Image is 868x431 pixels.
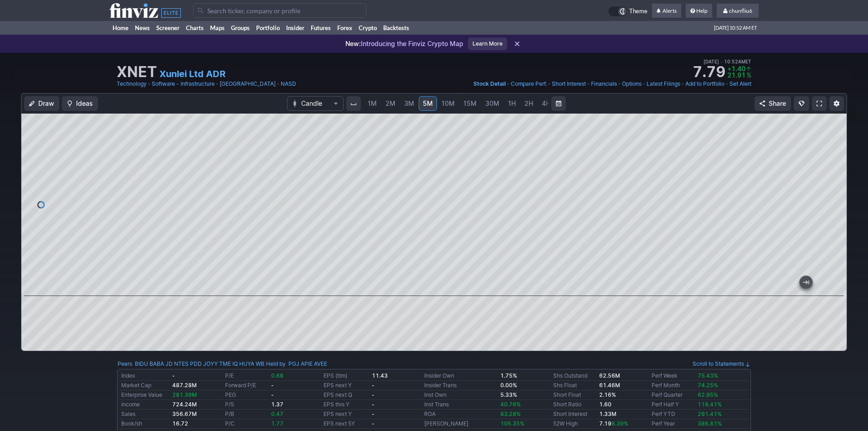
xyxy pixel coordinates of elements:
[385,99,395,107] span: 2M
[599,420,628,427] b: 7.19
[553,401,581,408] a: Short Ratio
[698,401,722,408] span: 119.41%
[599,410,616,417] b: 1.33M
[239,359,254,369] a: HUYA
[165,359,173,369] a: JD
[794,96,809,111] button: Explore new features
[287,96,344,111] button: Chart Type
[551,371,597,381] td: Shs Outstand
[135,359,148,369] a: BIDU
[223,419,269,429] td: P/C
[647,79,680,88] a: Latest Filings
[281,79,296,88] a: NASD
[599,372,620,379] b: 62.56M
[698,420,722,427] span: 386.81%
[271,410,283,417] span: 0.47
[538,96,555,111] a: 4H
[704,57,751,66] span: [DATE] 10:52AM ET
[686,4,712,18] a: Help
[334,21,355,35] a: Forex
[504,96,520,111] a: 1H
[755,96,791,111] button: Share
[650,390,696,400] td: Perf Quarter
[271,382,274,389] b: -
[442,99,455,107] span: 10M
[223,381,269,390] td: Forward P/E
[642,79,646,88] span: •
[271,401,283,408] b: 1.37
[551,419,597,429] td: 52W High
[172,410,197,417] b: 356.67M
[172,372,175,379] b: -
[500,410,521,417] span: 83.28%
[727,71,745,79] span: 21.91
[500,420,524,427] span: 105.35%
[148,79,151,88] span: •
[473,80,506,87] span: Stock Detail
[693,360,750,367] a: Scroll to Statements
[322,390,370,400] td: EPS next Q
[346,96,361,111] button: Interval
[372,391,375,398] b: -
[118,359,264,369] div: :
[622,79,642,88] a: Options
[372,401,375,408] b: -
[149,359,164,369] a: BABA
[288,359,299,369] a: PGJ
[301,99,329,108] span: Candle
[551,96,566,111] button: Range
[76,99,93,108] span: Ideas
[599,391,616,398] a: 2.16%
[500,372,517,379] b: 1.75%
[174,359,189,369] a: NTES
[650,410,696,419] td: Perf YTD
[228,21,253,35] a: Groups
[463,99,477,107] span: 15M
[380,21,412,35] a: Backtests
[183,21,207,35] a: Charts
[62,96,98,111] button: Ideas
[599,401,611,408] b: 1.60
[119,371,170,381] td: Index
[207,21,228,35] a: Maps
[459,96,481,111] a: 15M
[681,79,684,88] span: •
[650,400,696,410] td: Perf Half Y
[551,381,597,390] td: Shs Float
[322,419,370,429] td: EPS next 5Y
[422,419,498,429] td: [PERSON_NAME]
[283,21,308,35] a: Insider
[308,21,334,35] a: Futures
[119,390,170,400] td: Enterprise Value
[618,79,621,88] span: •
[223,400,269,410] td: P/S
[345,39,463,48] p: Introducing the Finviz Crypto Map
[608,6,647,16] a: Theme
[698,391,718,398] span: 62.95%
[372,420,375,427] b: -
[314,359,327,369] a: AVEE
[652,4,681,18] a: Alerts
[109,21,132,35] a: Home
[507,79,510,88] span: •
[422,410,498,419] td: ROA
[812,96,827,111] a: Fullscreen
[190,359,202,369] a: PDD
[152,79,215,88] a: Software - Infrastructure
[119,400,170,410] td: Income
[698,382,718,389] span: 74.25%
[650,371,696,381] td: Perf Week
[729,7,752,14] span: chunfliu6
[24,96,59,111] button: Draw
[685,79,724,88] a: Add to Portfolio
[769,99,786,108] span: Share
[422,381,498,390] td: Insider Trans
[119,381,170,390] td: Market Cap
[368,99,377,107] span: 1M
[271,420,283,427] span: 1.77
[587,79,590,88] span: •
[223,371,269,381] td: P/E
[271,391,274,398] b: -
[322,410,370,419] td: EPS next Y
